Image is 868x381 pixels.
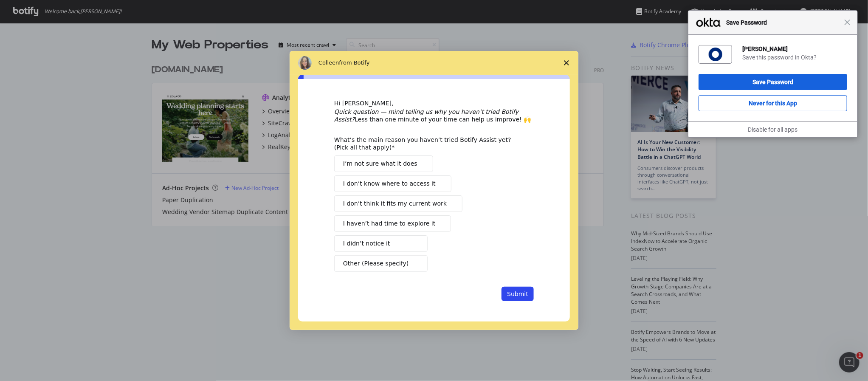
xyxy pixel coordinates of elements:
[699,74,847,90] button: Save Password
[844,19,851,25] span: Close
[722,17,844,28] span: Save Password
[334,155,433,172] button: I’m not sure what it does
[343,259,409,268] span: Other (Please specify)
[742,45,847,53] div: [PERSON_NAME]
[298,56,312,70] img: Profile image for Colleen
[343,159,417,168] span: I’m not sure what it does
[748,126,798,133] a: Disable for all apps
[699,95,847,111] button: Never for this App
[343,179,436,188] span: I don’t know where to access it
[334,195,462,212] button: I don’t think it fits my current work
[502,287,534,301] button: Submit
[742,54,847,61] div: Save this password in Okta?
[709,48,722,61] img: zpbL4EADX3oaW57QGbskkpPhZjbzFScE0enD4IqUvKNAdK1NZu6HxEcsV928fWLe9fsCSdyzQUHNANJlAaT1rv9ZMC8yf54zp...
[339,59,370,66] span: from Botify
[318,59,339,66] span: Colleen
[334,108,519,123] i: Quick question — mind telling us why you haven’t tried Botify Assist?
[343,219,435,228] span: I haven’t had time to explore it
[334,255,428,272] button: Other (Please specify)
[334,136,521,151] div: What’s the main reason you haven’t tried Botify Assist yet? (Pick all that apply)
[555,51,578,75] span: Close survey
[334,108,534,123] div: Less than one minute of your time can help us improve! 🙌
[334,99,534,108] div: Hi [PERSON_NAME],
[334,175,451,192] button: I don’t know where to access it
[334,235,428,252] button: I didn’t notice it
[343,239,390,248] span: I didn’t notice it
[343,199,447,208] span: I don’t think it fits my current work
[334,215,451,232] button: I haven’t had time to explore it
